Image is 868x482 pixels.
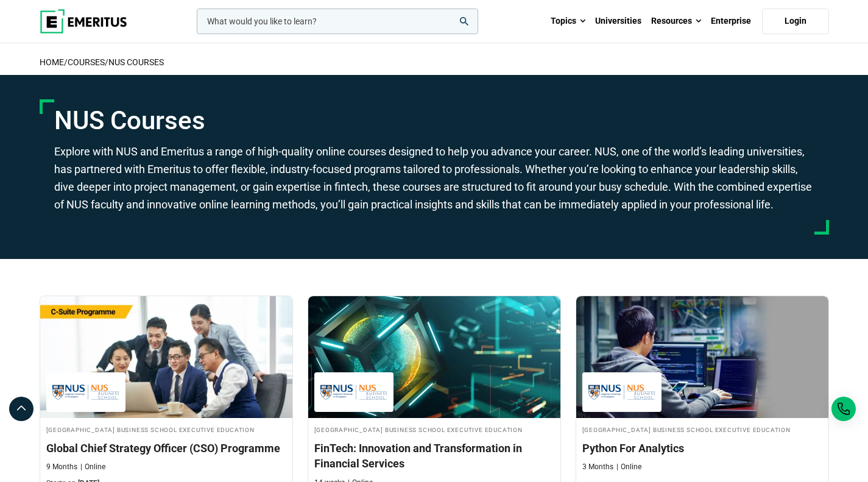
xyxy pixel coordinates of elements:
[308,296,560,418] img: FinTech: Innovation and Transformation in Financial Services | Online Finance Course
[314,424,554,434] h4: [GEOGRAPHIC_DATA] Business School Executive Education
[582,462,613,472] p: 3 Months
[40,57,64,67] a: home
[40,49,829,75] h2: / /
[46,441,286,456] h3: Global Chief Strategy Officer (CSO) Programme
[80,462,105,472] p: Online
[616,462,641,472] p: Online
[54,105,814,136] h1: NUS Courses
[576,296,828,478] a: Coding Course by National University of Singapore Business School Executive Education - National ...
[582,441,822,456] h3: Python For Analytics
[52,378,119,406] img: National University of Singapore Business School Executive Education
[320,378,387,406] img: National University of Singapore Business School Executive Education
[46,424,286,434] h4: [GEOGRAPHIC_DATA] Business School Executive Education
[762,9,829,34] a: Login
[576,296,828,418] img: Python For Analytics | Online Coding Course
[54,143,814,213] p: Explore with NUS and Emeritus a range of high-quality online courses designed to help you advance...
[314,441,554,471] h3: FinTech: Innovation and Transformation in Financial Services
[588,378,655,406] img: National University of Singapore Business School Executive Education
[108,57,164,67] a: NUS Courses
[68,57,105,67] a: COURSES
[40,296,292,418] img: Global Chief Strategy Officer (CSO) Programme | Online Leadership Course
[582,424,822,434] h4: [GEOGRAPHIC_DATA] Business School Executive Education
[197,9,478,34] input: woocommerce-product-search-field-0
[46,462,77,472] p: 9 Months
